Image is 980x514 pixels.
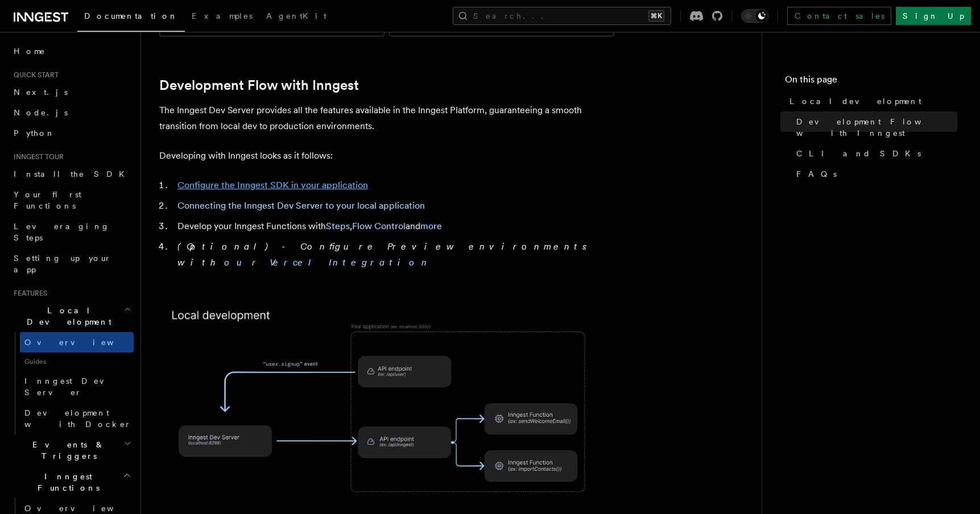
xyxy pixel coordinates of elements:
a: Flow Control [352,221,406,231]
span: Local Development [9,305,124,328]
span: Overview [24,338,142,347]
a: FAQs [792,164,957,184]
span: Inngest tour [9,152,64,161]
a: Sign Up [896,7,971,25]
span: Development Flow with Inngest [796,116,957,139]
a: Development with Docker [20,403,134,434]
p: The Inngest Dev Server provides all the features available in the Inngest Platform, guaranteeing ... [159,102,614,134]
a: Configure the Inngest SDK in your application [177,180,368,190]
a: Documentation [77,3,185,32]
span: AgentKit [266,11,326,20]
li: Develop your Inngest Functions with , and [174,218,614,234]
a: Development Flow with Inngest [792,111,957,143]
a: our Vercel Integration [224,257,431,268]
span: Home [14,45,46,57]
em: (Optional) - Configure Preview environments with [177,241,593,268]
a: more [420,221,442,231]
span: Node.js [14,108,68,117]
a: Inngest Dev Server [20,371,134,403]
span: Python [14,128,55,138]
span: Features [9,289,47,298]
span: Guides [20,353,134,371]
span: Examples [192,11,253,20]
a: Contact sales [787,7,891,25]
a: Python [9,123,134,143]
span: CLI and SDKs [796,148,921,159]
button: Local Development [9,300,134,332]
span: Install the SDK [14,169,131,179]
span: Setting up your app [14,254,111,274]
a: Node.js [9,102,134,123]
span: Next.js [14,88,68,97]
span: Inngest Functions [9,471,123,494]
div: Local Development [9,332,134,434]
span: Documentation [84,11,178,20]
button: Search...⌘K [453,7,671,25]
a: Home [9,41,134,61]
a: Development Flow with Inngest [159,77,359,93]
a: Leveraging Steps [9,216,134,248]
a: Steps [326,221,350,231]
span: Events & Triggers [9,439,124,462]
span: Inngest Dev Server [24,376,122,397]
button: Events & Triggers [9,434,134,466]
a: Install the SDK [9,164,134,184]
span: Local development [789,96,921,107]
h4: On this page [785,73,957,91]
button: Inngest Functions [9,466,134,498]
a: Your first Functions [9,184,134,216]
span: Development with Docker [24,408,131,429]
p: Developing with Inngest looks as it follows: [159,148,614,164]
span: Leveraging Steps [14,222,110,242]
span: Your first Functions [14,190,81,210]
a: Local development [785,91,957,111]
span: Overview [24,504,142,513]
a: Next.js [9,82,134,102]
a: Overview [20,332,134,353]
kbd: ⌘K [648,10,664,22]
a: Connecting the Inngest Dev Server to your local application [177,200,425,211]
button: Toggle dark mode [741,9,768,23]
span: FAQs [796,168,837,180]
a: AgentKit [259,3,333,31]
span: Quick start [9,71,59,80]
a: Examples [185,3,259,31]
a: CLI and SDKs [792,143,957,164]
a: Setting up your app [9,248,134,280]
